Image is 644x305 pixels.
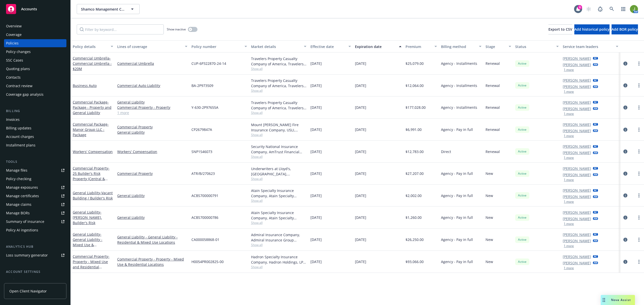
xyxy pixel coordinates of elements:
[563,232,591,237] a: [PERSON_NAME]
[406,83,424,88] span: $12,064.00
[117,83,187,88] a: Commercial Auto Liability
[441,61,477,66] span: Agency - Installments
[355,259,366,264] span: [DATE]
[249,40,308,53] button: Market details
[574,27,610,32] span: Add historical policy
[6,141,35,149] div: Installment plans
[191,259,224,264] span: H0054PR002825-00
[486,259,493,264] span: New
[73,232,108,252] a: General Liability
[6,192,39,200] div: Manage certificates
[6,124,31,132] div: Billing updates
[574,24,610,34] button: Add historical policy
[310,259,322,264] span: [DATE]
[441,149,451,154] span: Direct
[251,144,306,155] div: Security National Insurance Company, AmTrust Financial Services
[6,65,30,73] div: Quoting plans
[548,24,572,34] button: Export to CSV
[310,44,345,49] div: Effective date
[563,100,591,105] a: [PERSON_NAME]
[6,218,44,226] div: Summary of insurance
[251,122,306,133] div: Mount [PERSON_NAME] Fire Insurance Company, USLI, Gateway Underwriters Agency
[486,127,500,132] span: Renewal
[310,105,322,110] span: [DATE]
[115,40,189,53] button: Lines of coverage
[563,106,591,111] a: [PERSON_NAME]
[73,210,102,225] a: General Liability
[73,149,113,154] a: Workers' Compensation
[622,259,628,265] a: circleInformation
[563,62,591,67] a: [PERSON_NAME]
[486,105,500,110] span: Renewal
[564,68,574,71] button: 1 more
[191,83,213,88] span: BA-2P973509
[251,254,306,265] div: Hadron Specialty Insurance Company, Hadron Holdings, LP, Amwins
[564,244,574,247] button: 1 more
[4,109,66,114] div: Billing
[486,237,493,242] span: New
[73,254,109,275] a: Commercial Property
[517,149,527,154] span: Active
[310,149,322,154] span: [DATE]
[564,134,574,137] button: 1 more
[191,171,215,176] span: ATR/B/270623
[612,24,638,34] button: Add BOR policy
[517,127,527,132] span: Active
[563,150,591,155] a: [PERSON_NAME]
[406,237,424,242] span: $26,250.00
[6,276,28,284] div: Service team
[310,83,322,88] span: [DATE]
[355,193,366,198] span: [DATE]
[622,105,628,111] a: circleInformation
[595,4,605,14] a: Report a Bug
[6,73,21,81] div: Contacts
[117,130,187,135] a: General Liability
[117,99,187,105] a: General Liability
[441,105,477,110] span: Agency - Installments
[117,105,187,110] a: Commercial Property - Property
[191,44,241,49] div: Policy number
[355,237,366,242] span: [DATE]
[191,61,226,66] span: CUP-6P322870-24-14
[251,133,306,137] span: Show all
[308,40,353,53] button: Effective date
[73,190,113,200] a: General Liability
[355,44,396,49] div: Expiration date
[117,234,187,245] a: General Liability - General Liability - Residential & Mixed Use Locations
[4,48,66,56] a: Policy changes
[73,83,97,88] a: Business Auto
[4,56,66,64] a: SSC Cases
[622,192,628,198] a: circleInformation
[4,22,66,30] a: Overview
[636,82,642,88] a: more
[564,90,574,93] button: 1 more
[117,257,187,267] a: Commercial Property - Property - Mixed Use & Residential Locations
[355,149,366,154] span: [DATE]
[630,5,638,13] img: photo
[622,61,628,67] a: circleInformation
[251,166,306,177] div: Underwriters at Lloyd's, [GEOGRAPHIC_DATA], [PERSON_NAME] of [GEOGRAPHIC_DATA], RT Specialty Insu...
[251,243,306,247] span: Show all
[563,238,591,243] a: [PERSON_NAME]
[441,215,473,220] span: Agency - Pay in full
[563,210,591,215] a: [PERSON_NAME]
[486,171,493,176] span: New
[117,61,187,66] a: Commercial Umbrella
[636,127,642,133] a: more
[73,100,111,115] a: Commercial Package
[517,61,527,66] span: Active
[117,124,187,130] a: Commercial Property
[441,127,473,132] span: Agency - Pay in full
[251,78,306,88] div: Travelers Property Casualty Company of America, Travelers Insurance
[191,193,218,198] span: ACBS700000791
[515,44,553,49] div: Status
[441,83,477,88] span: Agency - Installments
[622,237,628,243] a: circleInformation
[251,111,306,115] span: Show all
[251,67,306,71] span: Show all
[563,166,591,171] a: [PERSON_NAME]
[636,148,642,155] a: more
[4,209,66,217] a: Manage BORs
[406,215,422,220] span: $1,260.00
[251,177,306,181] span: Show all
